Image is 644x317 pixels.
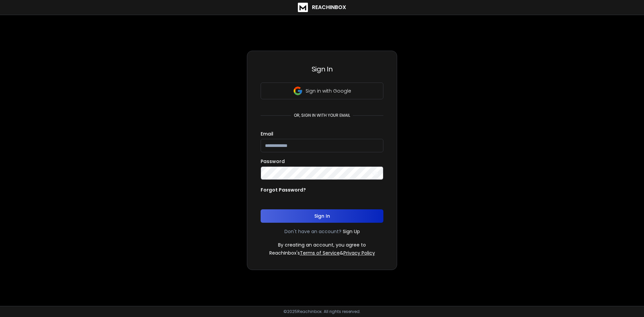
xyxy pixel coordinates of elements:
[343,250,375,256] a: Privacy Policy
[291,113,353,118] p: or, sign in with your email
[261,83,383,99] button: Sign in with Google
[312,3,346,11] h1: ReachInbox
[283,309,361,314] p: © 2025 Reachinbox. All rights reserved.
[261,131,273,136] label: Email
[284,228,341,235] p: Don't have an account?
[261,159,285,164] label: Password
[343,228,360,235] a: Sign Up
[298,3,346,12] a: ReachInbox
[300,250,340,256] a: Terms of Service
[261,209,383,223] button: Sign In
[269,250,375,256] p: ReachInbox's &
[261,187,306,193] p: Forgot Password?
[278,242,366,248] p: By creating an account, you agree to
[306,88,351,94] p: Sign in with Google
[261,64,383,74] h3: Sign In
[298,3,308,12] img: logo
